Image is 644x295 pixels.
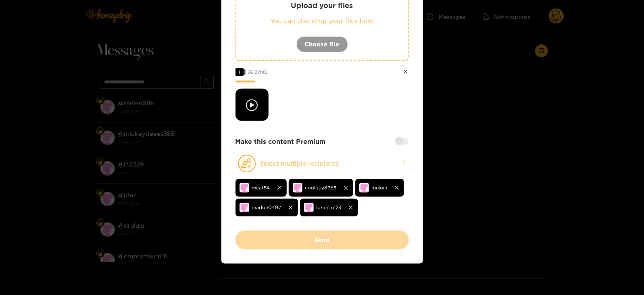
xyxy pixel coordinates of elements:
button: Send [236,231,409,249]
strong: Make this content Premium [236,137,326,146]
button: Choose file [296,36,348,52]
span: marlon0497 [252,203,281,212]
p: Upload your files [252,1,392,10]
span: 56.27 MB [248,69,268,75]
img: no-avatar.png [304,203,314,212]
button: Select multiple recipients [236,154,409,173]
img: no-avatar.png [240,203,249,212]
span: 1 [236,68,244,76]
span: ibrahim123 [317,203,342,212]
span: mcat54 [252,183,270,192]
img: no-avatar.png [240,183,249,193]
span: muloin [372,183,388,192]
img: no-avatar.png [293,183,302,193]
img: no-avatar.png [359,183,369,193]
span: coolguy8765 [305,183,337,192]
p: You can also drop your files here [252,16,392,25]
